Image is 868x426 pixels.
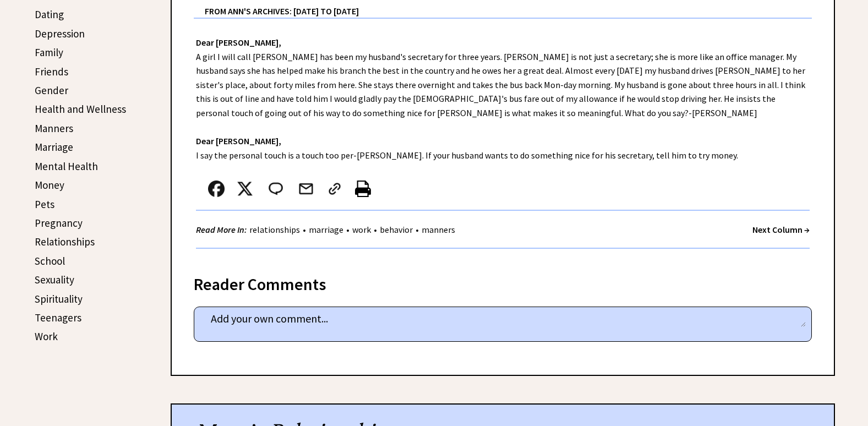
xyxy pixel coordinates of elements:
[35,160,98,173] a: Mental Health
[35,122,73,135] a: Manners
[298,181,314,197] img: mail.png
[35,235,95,248] a: Relationships
[35,273,74,286] a: Sexuality
[377,224,416,235] a: behavior
[196,224,247,235] strong: Read More In:
[35,216,83,230] a: Pregnancy
[196,37,281,48] strong: Dear [PERSON_NAME],
[35,311,81,324] a: Teenagers
[35,198,54,211] a: Pets
[35,254,65,267] a: School
[194,272,812,290] div: Reader Comments
[35,178,64,192] a: Money
[35,65,68,78] a: Friends
[35,8,64,21] a: Dating
[35,292,83,305] a: Spirituality
[326,181,343,197] img: link_02.png
[35,27,85,40] a: Depression
[35,46,63,59] a: Family
[350,224,374,235] a: work
[35,140,73,154] a: Marriage
[196,223,458,237] div: • • • •
[752,224,810,235] a: Next Column →
[266,181,285,197] img: message_round%202.png
[208,181,225,197] img: facebook.png
[419,224,458,235] a: manners
[247,224,303,235] a: relationships
[355,181,371,197] img: printer%20icon.png
[35,330,58,343] a: Work
[306,224,346,235] a: marriage
[237,181,253,197] img: x_small.png
[172,19,834,260] div: A girl I will call [PERSON_NAME] has been my husband's secretary for three years. [PERSON_NAME] i...
[35,84,68,97] a: Gender
[196,135,281,146] strong: Dear [PERSON_NAME],
[35,102,126,116] a: Health and Wellness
